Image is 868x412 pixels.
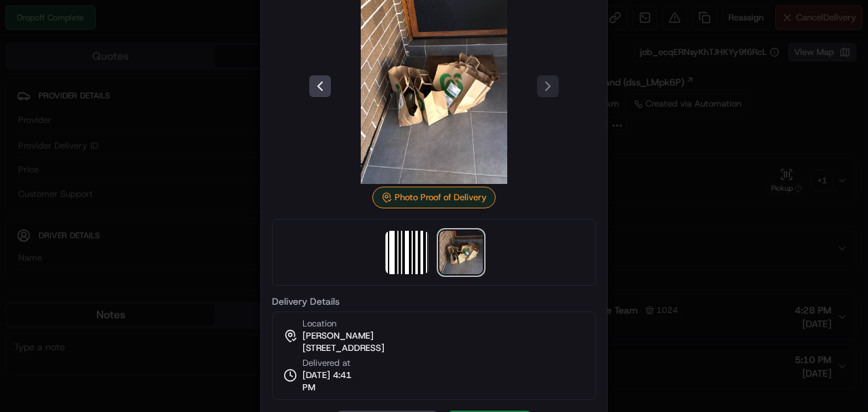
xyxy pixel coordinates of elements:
span: [DATE] 4:41 PM [302,369,365,394]
img: photo_proof_of_delivery image [439,231,483,274]
span: [PERSON_NAME] [302,330,374,342]
span: Location [302,318,336,330]
img: barcode_scan_on_pickup image [385,231,429,274]
span: Delivered at [302,357,365,369]
label: Delivery Details [272,297,596,306]
div: Photo Proof of Delivery [372,187,496,208]
span: [STREET_ADDRESS] [302,342,384,354]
